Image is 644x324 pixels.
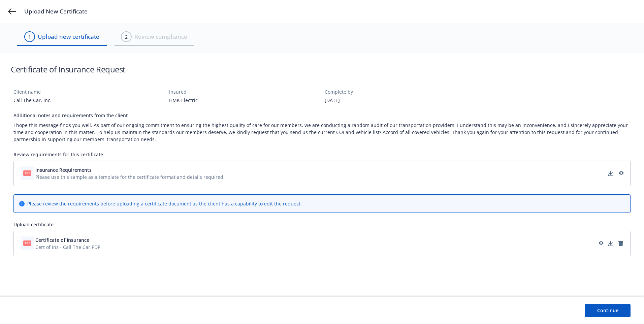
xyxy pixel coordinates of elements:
div: Insurance RequirementsPlease use this sample as a template for the certificate format and details... [13,161,631,186]
div: Call The Car, Inc. [13,97,164,104]
a: download [607,169,615,177]
div: 1 [28,33,31,40]
div: Review requirements for this certificate [13,151,631,158]
span: Insurance Requirements [35,166,92,173]
a: download [607,239,615,248]
button: Certificate of Insurance [35,236,100,244]
div: Complete by [325,88,475,95]
h1: Certificate of Insurance Request [11,64,126,75]
button: Insurance Requirements [35,166,225,173]
button: Continue [585,304,631,317]
div: 2 [125,33,128,40]
div: Insured [169,88,319,95]
span: Please use this sample as a template for the certificate format and details required. [35,173,225,181]
span: Review compliance [134,32,187,41]
a: preview [597,239,605,248]
div: Please review the requirements before uploading a certificate document as the client has a capabi... [27,200,302,207]
a: preview [617,169,625,177]
span: Upload New Certificate [24,7,88,15]
div: [DATE] [325,97,475,104]
a: remove [617,239,625,248]
div: I hope this message finds you well. As part of our ongoing commitment to ensuring the highest qua... [13,122,631,143]
span: Cert of Ins - Call The Car.PDF [35,244,100,251]
span: Certificate of Insurance [35,236,89,244]
span: Upload new certificate [38,32,99,41]
div: Additional notes and requirements from the client [13,112,631,119]
div: HMK Electric [169,97,319,104]
div: Upload certificate [13,221,631,228]
div: Client name [13,88,164,95]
